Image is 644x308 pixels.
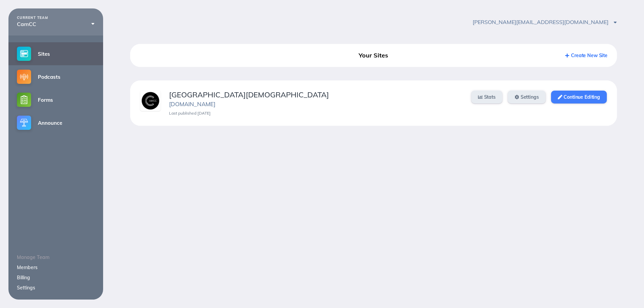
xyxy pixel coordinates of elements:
[8,65,103,88] a: Podcasts
[169,91,463,99] div: [GEOGRAPHIC_DATA][DEMOGRAPHIC_DATA]
[8,88,103,111] a: Forms
[473,19,617,25] span: [PERSON_NAME][EMAIL_ADDRESS][DOMAIN_NAME]
[17,264,38,270] a: Members
[169,100,215,108] a: [DOMAIN_NAME]
[17,16,95,20] div: CURRENT TEAM
[508,91,546,103] a: Settings
[551,91,607,103] a: Continue Editing
[8,111,103,134] a: Announce
[17,275,30,281] a: Billing
[17,21,95,27] div: CamCC
[471,91,502,103] a: Stats
[17,285,35,291] a: Settings
[295,49,451,62] div: Your Sites
[17,116,31,130] img: announce-small@2x.png
[8,42,103,65] a: Sites
[17,70,31,84] img: podcasts-small@2x.png
[17,254,49,260] span: Manage Team
[565,52,607,58] a: Create New Site
[169,111,463,116] div: Last published [DATE]
[17,93,31,107] img: forms-small@2x.png
[140,91,161,111] img: vievzmvafxvnastf.png
[17,47,31,61] img: sites-small@2x.png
